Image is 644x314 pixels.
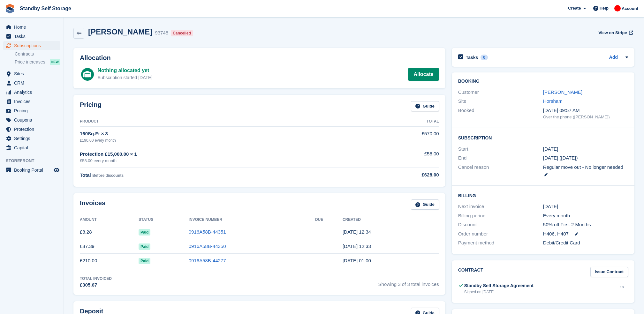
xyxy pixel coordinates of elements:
span: Help [600,5,609,11]
span: Regular move out - No longer needed [543,164,623,170]
div: £190.00 every month [80,138,355,143]
div: Cancelled [171,30,193,36]
div: £628.00 [355,171,439,179]
th: Product [80,116,355,127]
span: Settings [14,134,52,143]
span: Sites [14,69,52,78]
div: 93748 [155,29,168,37]
div: Discount [458,221,543,228]
a: menu [3,88,60,97]
div: Customer [458,89,543,96]
div: £305.67 [80,281,112,289]
span: Total [80,172,91,178]
span: [DATE] ([DATE]) [543,155,578,161]
span: Pricing [14,106,52,115]
span: Paid [139,243,150,250]
th: Due [315,215,343,225]
td: £87.39 [80,239,139,254]
td: £58.00 [355,147,439,168]
div: Protection £15,000.00 × 1 [80,151,355,158]
time: 2025-07-07 11:33:52 UTC [343,243,371,249]
h2: Booking [458,79,628,84]
span: Account [622,5,638,12]
a: menu [3,116,60,124]
div: Over the phone ([PERSON_NAME]) [543,114,628,120]
span: CRM [14,78,52,87]
a: menu [3,32,60,41]
th: Created [343,215,439,225]
div: 0 [481,55,488,60]
td: £570.00 [355,127,439,147]
span: Showing 3 of 3 total invoices [378,276,439,289]
div: Total Invoiced [80,276,112,281]
a: Allocate [408,68,439,81]
h2: Allocation [80,54,439,62]
span: Create [568,5,581,11]
a: menu [3,23,60,32]
div: £58.00 every month [80,158,355,164]
img: Aaron Winter [614,5,621,11]
a: Horsham [543,98,563,104]
span: Price increases [15,59,45,65]
a: View on Stripe [596,27,634,38]
div: Next invoice [458,203,543,210]
a: menu [3,41,60,50]
div: Cancel reason [458,164,543,178]
time: 2025-07-05 00:00:00 UTC [543,146,558,153]
h2: Invoices [80,199,105,210]
th: Amount [80,215,139,225]
div: Standby Self Storage Agreement [464,282,534,289]
a: Price increases NEW [15,58,60,65]
a: 0916A58B-44351 [189,229,226,235]
th: Status [139,215,189,225]
div: [DATE] 09:57 AM [543,107,628,114]
a: menu [3,106,60,115]
a: Standby Self Storage [17,3,74,14]
span: Coupons [14,116,52,124]
h2: Subscription [458,134,628,141]
time: 2025-07-05 00:00:07 UTC [343,258,371,263]
div: Debit/Credit Card [543,239,628,247]
a: menu [3,69,60,78]
div: 160Sq.Ft × 3 [80,130,355,138]
span: View on Stripe [598,30,627,36]
a: Contracts [15,51,60,57]
a: menu [3,78,60,87]
div: Nothing allocated yet [98,67,153,74]
span: Home [14,23,52,32]
a: 0916A58B-44277 [189,258,226,263]
h2: Tasks [466,55,478,60]
div: Site [458,98,543,105]
a: Preview store [53,166,60,174]
h2: Contract [458,267,483,277]
div: Subscription started [DATE] [98,74,153,81]
td: £210.00 [80,254,139,268]
th: Total [355,116,439,127]
a: menu [3,166,60,175]
div: Billing period [458,212,543,220]
span: Analytics [14,88,52,97]
a: menu [3,134,60,143]
a: menu [3,97,60,106]
div: Start [458,146,543,153]
h2: [PERSON_NAME] [88,27,152,36]
span: Paid [139,229,150,235]
a: Guide [411,101,439,112]
span: Storefront [6,158,64,164]
div: Signed on [DATE] [464,289,534,295]
span: Capital [14,143,52,152]
a: menu [3,143,60,152]
div: Payment method [458,239,543,247]
div: NEW [50,59,60,65]
a: Add [609,54,618,61]
span: Paid [139,258,150,264]
th: Invoice Number [189,215,315,225]
h2: Billing [458,192,628,198]
div: Every month [543,212,628,220]
td: £8.28 [80,225,139,239]
div: [DATE] [543,203,628,210]
a: menu [3,125,60,134]
span: Protection [14,125,52,134]
a: Issue Contract [590,267,628,277]
div: End [458,154,543,162]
